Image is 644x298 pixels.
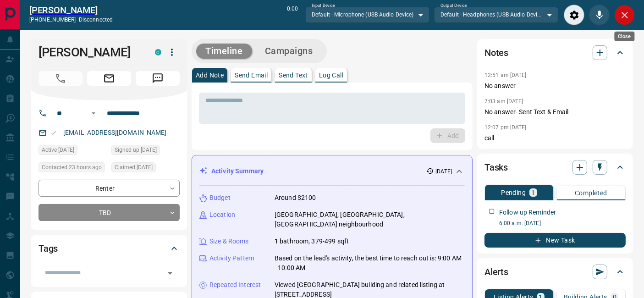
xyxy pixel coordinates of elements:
[50,130,57,136] svg: Email Valid
[614,5,635,25] div: Close
[39,204,180,221] div: TBD
[312,3,335,9] label: Input Device
[484,261,626,283] div: Alerts
[484,133,626,143] p: call
[279,72,308,78] p: Send Text
[115,163,153,172] span: Claimed [DATE]
[155,49,161,55] div: condos.ca
[275,210,465,229] p: [GEOGRAPHIC_DATA], [GEOGRAPHIC_DATA], [GEOGRAPHIC_DATA] neighbourhood
[575,190,607,196] p: Completed
[209,210,235,220] p: Location
[275,237,349,246] p: 1 bathroom, 379-499 sqft
[435,167,452,176] p: [DATE]
[63,129,167,136] a: [EMAIL_ADDRESS][DOMAIN_NAME]
[87,71,131,86] span: Email
[111,162,180,175] div: Mon Oct 13 2025
[484,107,626,117] p: No answer- Sent Text & Email
[88,108,99,119] button: Open
[615,32,635,41] div: Close
[209,280,261,290] p: Repeated Interest
[484,160,508,175] h2: Tasks
[39,71,83,86] span: Call
[209,254,254,263] p: Activity Pattern
[564,5,584,25] div: Audio Settings
[484,98,523,105] p: 7:03 am [DATE]
[29,5,113,16] a: [PERSON_NAME]
[39,241,58,256] h2: Tags
[319,72,343,78] p: Log Call
[111,145,180,158] div: Mon Oct 13 2025
[199,163,465,180] div: Activity Summary[DATE]
[79,17,113,23] span: disconnected
[39,145,107,158] div: Mon Oct 13 2025
[484,124,527,131] p: 12:07 pm [DATE]
[29,16,113,24] p: [PHONE_NUMBER] -
[39,237,180,259] div: Tags
[531,189,535,196] p: 1
[275,254,465,273] p: Based on the lead's activity, the best time to reach out is: 9:00 AM - 10:00 AM
[440,3,467,9] label: Output Device
[211,166,264,176] p: Activity Summary
[499,219,626,227] p: 6:00 a.m. [DATE]
[484,265,508,279] h2: Alerts
[484,42,626,64] div: Notes
[484,233,626,248] button: New Task
[39,180,180,197] div: Renter
[196,72,224,78] p: Add Note
[484,81,626,91] p: No answer
[42,145,74,155] span: Active [DATE]
[235,72,268,78] p: Send Email
[209,237,249,246] p: Size & Rooms
[209,193,231,203] p: Budget
[501,189,526,196] p: Pending
[275,193,316,203] p: Around $2100
[39,45,141,60] h1: [PERSON_NAME]
[256,44,322,59] button: Campaigns
[115,145,157,155] span: Signed up [DATE]
[136,71,180,86] span: Message
[164,267,176,280] button: Open
[589,5,610,25] div: Mute
[484,156,626,178] div: Tasks
[434,7,558,22] div: Default - Headphones (USB Audio Device)
[484,45,508,60] h2: Notes
[484,72,527,78] p: 12:51 am [DATE]
[305,7,429,22] div: Default - Microphone (USB Audio Device)
[196,44,252,59] button: Timeline
[287,5,298,25] p: 0:00
[42,163,102,172] span: Contacted 23 hours ago
[39,162,107,175] div: Wed Oct 15 2025
[499,208,556,217] p: Follow up Reminder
